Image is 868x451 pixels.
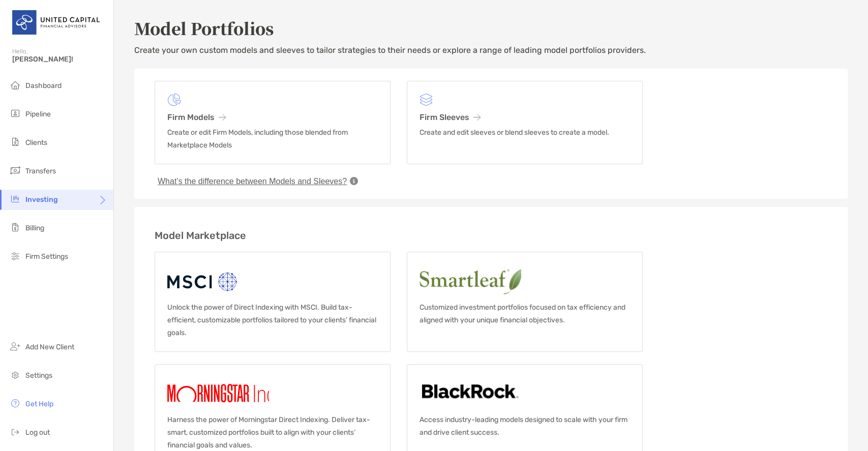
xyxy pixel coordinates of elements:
[25,167,56,175] span: Transfers
[167,112,378,122] h3: Firm Models
[155,176,350,187] button: What’s the difference between Models and Sleeves?
[9,221,21,233] img: billing icon
[420,112,630,122] h3: Firm Sleeves
[155,81,391,164] a: Firm ModelsCreate or edit Firm Models, including those blended from Marketplace Models
[134,16,848,40] h2: Model Portfolios
[9,107,21,119] img: pipeline icon
[9,136,21,148] img: clients icon
[167,264,239,297] img: MSCI
[25,428,50,437] span: Log out
[12,4,101,41] img: United Capital Logo
[407,81,643,164] a: Firm SleevesCreate and edit sleeves or blend sleeves to create a model.
[167,377,310,409] img: Morningstar
[155,252,391,352] a: MSCIUnlock the power of Direct Indexing with MSCI. Build tax-efficient, customizable portfolios t...
[155,229,827,242] h3: Model Marketplace
[9,426,21,438] img: logout icon
[420,264,607,297] img: Smartleaf
[167,301,378,339] p: Unlock the power of Direct Indexing with MSCI. Build tax-efficient, customizable portfolios tailo...
[9,397,21,409] img: get-help icon
[25,224,44,232] span: Billing
[25,252,68,261] span: Firm Settings
[9,340,21,352] img: add_new_client icon
[134,44,848,56] p: Create your own custom models and sleeves to tailor strategies to their needs or explore a range ...
[407,252,643,352] a: SmartleafCustomized investment portfolios focused on tax efficiency and aligned with your unique ...
[25,110,51,118] span: Pipeline
[25,138,47,147] span: Clients
[420,126,630,139] p: Create and edit sleeves or blend sleeves to create a model.
[25,81,62,90] span: Dashboard
[25,343,74,351] span: Add New Client
[25,400,53,408] span: Get Help
[9,79,21,91] img: dashboard icon
[9,164,21,176] img: transfers icon
[25,371,52,380] span: Settings
[420,413,630,439] p: Access industry-leading models designed to scale with your firm and drive client success.
[167,126,378,152] p: Create or edit Firm Models, including those blended from Marketplace Models
[9,193,21,205] img: investing icon
[9,369,21,381] img: settings icon
[9,250,21,262] img: firm-settings icon
[12,55,107,64] span: [PERSON_NAME]!
[25,195,58,204] span: Investing
[420,377,521,409] img: Blackrock
[420,301,630,326] p: Customized investment portfolios focused on tax efficiency and aligned with your unique financial...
